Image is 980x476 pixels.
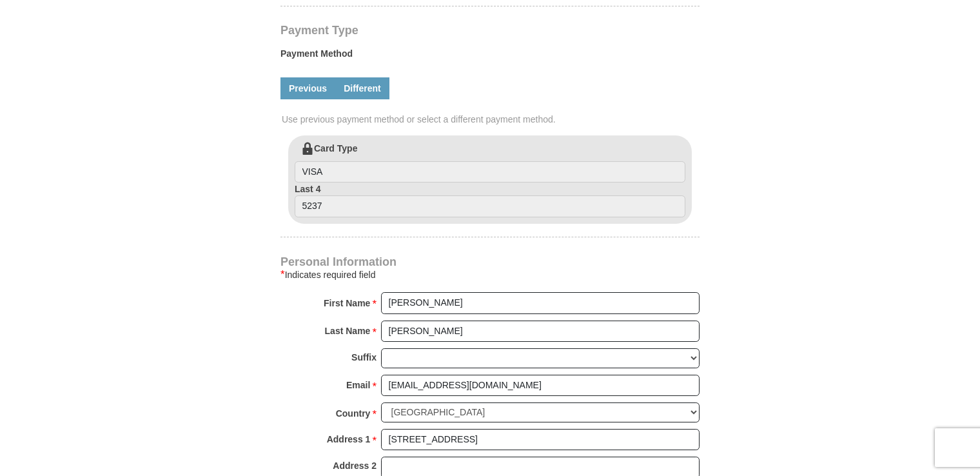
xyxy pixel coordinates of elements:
input: Last 4 [295,195,685,217]
strong: Address 1 [327,430,371,448]
span: Use previous payment method or select a different payment method. [282,113,701,126]
div: Indicates required field [280,267,700,283]
strong: Suffix [351,348,377,366]
h4: Payment Type [280,25,700,35]
strong: Email [346,376,370,394]
strong: First Name [324,294,370,312]
a: Different [335,77,389,99]
strong: Last Name [325,322,371,340]
label: Card Type [295,142,685,183]
strong: Country [336,404,371,422]
strong: Address 2 [333,457,377,475]
a: Previous [280,77,335,99]
label: Payment Method [280,47,700,66]
input: Card Type [295,161,685,183]
label: Last 4 [295,183,685,217]
h4: Personal Information [280,257,700,267]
